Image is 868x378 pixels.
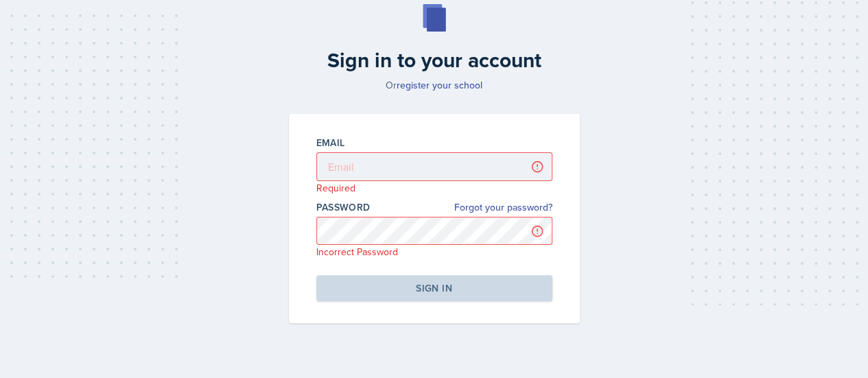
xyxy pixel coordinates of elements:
[316,152,552,181] input: Email
[416,281,451,295] div: Sign in
[397,78,482,92] a: register your school
[316,245,552,259] p: Incorrect Password
[281,48,588,73] h2: Sign in to your account
[316,275,552,301] button: Sign in
[316,136,345,150] label: Email
[316,181,552,195] p: Required
[316,200,371,214] label: Password
[454,200,552,215] a: Forgot your password?
[281,78,588,92] p: Or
